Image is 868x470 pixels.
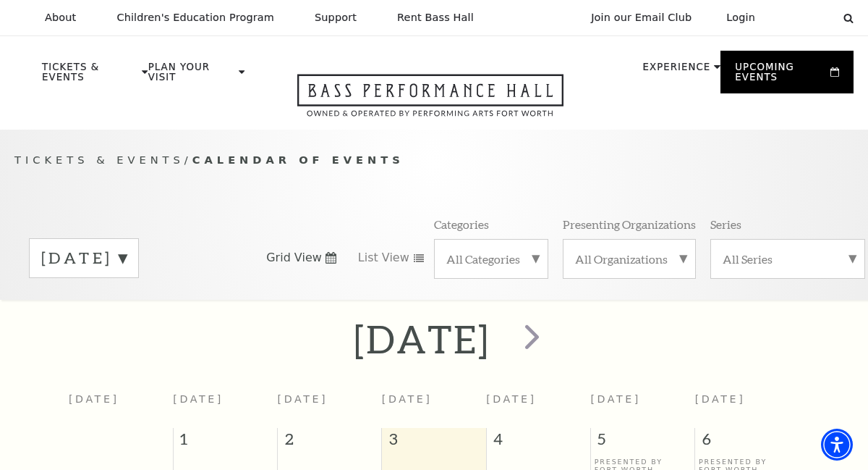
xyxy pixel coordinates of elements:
button: next [504,314,557,365]
p: Presenting Organizations [563,217,696,232]
label: All Series [723,251,853,267]
span: 6 [695,428,799,457]
a: Open this option [245,74,616,130]
span: [DATE] [590,393,641,405]
span: List View [358,250,409,266]
span: 4 [487,428,590,457]
label: All Categories [446,251,536,267]
a: Grid View [266,250,336,266]
div: Accessibility Menu [821,429,853,461]
span: [DATE] [173,393,224,405]
span: [DATE] [278,393,328,405]
p: Experience [643,62,711,80]
p: Tickets & Events [42,62,138,90]
label: [DATE] [41,247,127,269]
span: Grid View [266,250,322,266]
span: Tickets & Events [14,154,184,166]
span: [DATE] [382,393,433,405]
span: [DATE] [486,393,537,405]
p: Upcoming Events [735,62,827,90]
p: Rent Bass Hall [397,12,474,24]
span: 1 [174,428,277,457]
p: Series [710,217,741,232]
p: Categories [434,217,489,232]
p: Plan Your Visit [148,62,235,90]
p: Support [315,12,357,24]
label: All Organizations [575,251,684,267]
p: About [45,12,76,24]
span: 2 [278,428,381,457]
p: Children's Education Program [116,12,274,24]
span: 5 [591,428,694,457]
a: List View [358,250,425,266]
span: [DATE] [695,393,746,405]
th: [DATE] [69,385,173,428]
span: Calendar of Events [192,154,404,166]
h2: [DATE] [354,316,490,362]
p: / [14,151,854,169]
select: Select: [778,11,830,25]
span: 3 [382,428,485,457]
